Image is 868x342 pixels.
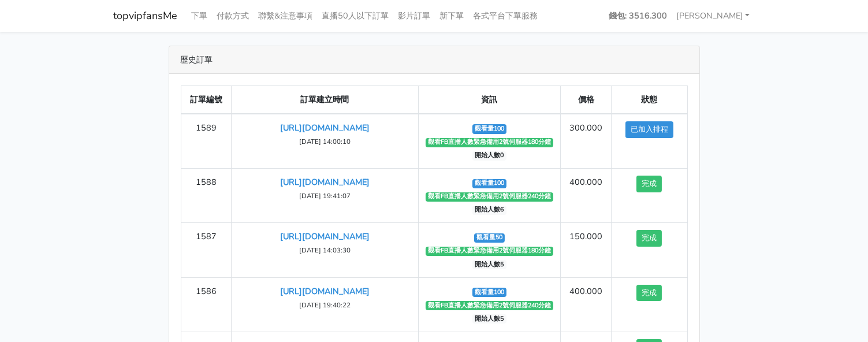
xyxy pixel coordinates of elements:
th: 訂單建立時間 [232,86,418,114]
a: [URL][DOMAIN_NAME] [280,285,370,297]
a: 錢包: 3516.300 [604,5,672,27]
span: 開始人數6 [472,206,506,215]
th: 資訊 [418,86,561,114]
small: [DATE] 14:03:30 [299,246,351,255]
strong: 錢包: 3516.300 [609,10,667,21]
th: 價格 [561,86,612,114]
span: 開始人數5 [472,314,506,324]
a: [PERSON_NAME] [672,5,755,27]
button: 完成 [636,230,662,247]
td: 150.000 [561,223,612,277]
span: 開始人數0 [472,151,506,161]
td: 1587 [181,223,232,277]
span: 觀看FB直播人數緊急備用2號伺服器180分鐘 [426,247,554,256]
td: 400.000 [561,277,612,332]
small: [DATE] 19:40:22 [299,300,351,310]
span: 觀看量100 [472,179,507,188]
th: 訂單編號 [181,86,232,114]
td: 1589 [181,114,232,169]
span: 觀看FB直播人數緊急備用2號伺服器180分鐘 [426,138,554,147]
th: 狀態 [611,86,687,114]
a: 影片訂單 [394,5,435,27]
button: 已加入排程 [625,121,673,138]
div: 歷史訂單 [169,46,699,74]
td: 400.000 [561,169,612,223]
a: topvipfansMe [114,5,178,27]
td: 1588 [181,169,232,223]
a: [URL][DOMAIN_NAME] [280,176,370,188]
a: [URL][DOMAIN_NAME] [280,231,370,242]
a: [URL][DOMAIN_NAME] [280,122,370,133]
td: 300.000 [561,114,612,169]
small: [DATE] 19:41:07 [299,191,351,200]
a: 下單 [187,5,213,27]
span: 開始人數5 [472,260,506,269]
button: 完成 [636,285,662,302]
small: [DATE] 14:00:10 [299,137,351,146]
a: 聯繫&注意事項 [254,5,318,27]
a: 付款方式 [213,5,254,27]
span: 觀看FB直播人數緊急備用2號伺服器240分鐘 [426,301,554,310]
button: 完成 [636,176,662,192]
a: 各式平台下單服務 [469,5,543,27]
span: 觀看量100 [472,124,507,133]
span: 觀看量50 [474,233,505,243]
span: 觀看FB直播人數緊急備用2號伺服器240分鐘 [426,192,554,202]
a: 直播50人以下訂單 [318,5,394,27]
span: 觀看量100 [472,288,507,297]
a: 新下單 [435,5,469,27]
td: 1586 [181,277,232,332]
